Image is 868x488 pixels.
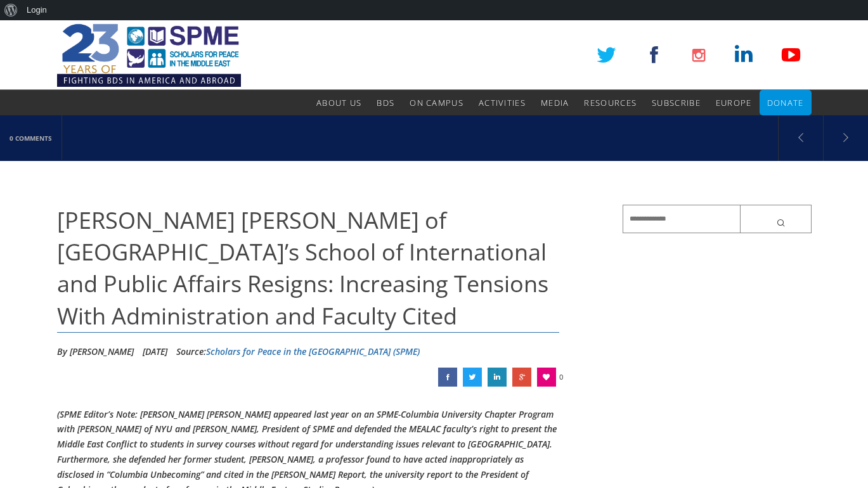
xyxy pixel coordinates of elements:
[377,90,394,115] a: BDS
[57,20,241,90] img: SPME
[463,368,482,387] a: Dean Lisa Anderson of Columbia University’s School of International and Public Affairs Resigns: I...
[584,97,637,108] span: Resources
[541,97,569,108] span: Media
[716,90,752,115] a: Europe
[652,90,701,115] a: Subscribe
[479,90,526,115] a: Activities
[176,342,420,361] div: Source:
[57,342,134,361] li: By [PERSON_NAME]
[316,90,361,115] a: About Us
[316,97,361,108] span: About Us
[143,342,167,361] li: [DATE]
[559,368,563,387] span: 0
[438,368,457,387] a: Dean Lisa Anderson of Columbia University’s School of International and Public Affairs Resigns: I...
[377,97,394,108] span: BDS
[512,368,531,387] a: Dean Lisa Anderson of Columbia University’s School of International and Public Affairs Resigns: I...
[479,97,526,108] span: Activities
[410,97,463,108] span: On Campus
[584,90,637,115] a: Resources
[206,345,420,357] a: Scholars for Peace in the [GEOGRAPHIC_DATA] (SPME)
[410,90,463,115] a: On Campus
[767,97,804,108] span: Donate
[57,205,548,331] span: [PERSON_NAME] [PERSON_NAME] of [GEOGRAPHIC_DATA]’s School of International and Public Affairs Res...
[716,97,752,108] span: Europe
[541,90,569,115] a: Media
[652,97,701,108] span: Subscribe
[488,368,507,387] a: Dean Lisa Anderson of Columbia University’s School of International and Public Affairs Resigns: I...
[767,90,804,115] a: Donate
